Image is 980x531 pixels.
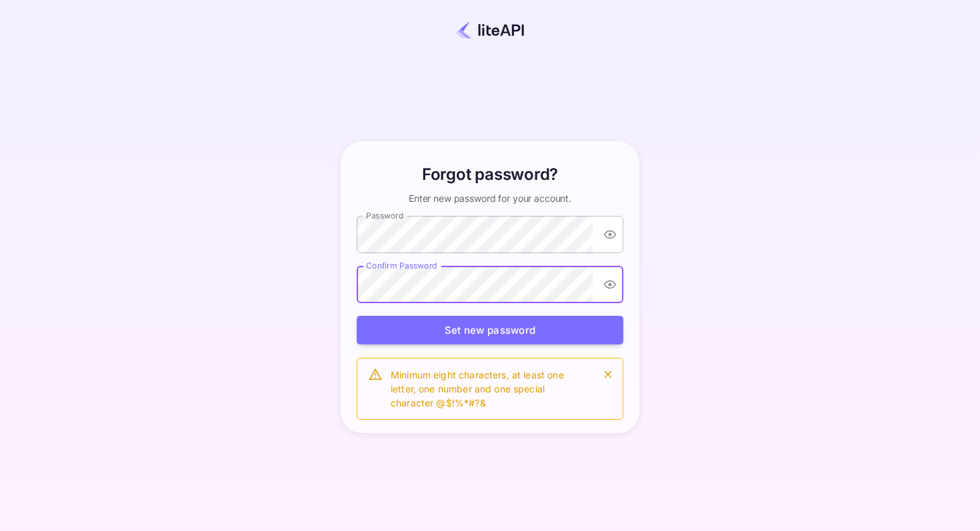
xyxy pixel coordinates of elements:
div: Minimum eight characters, at least one letter, one number and one special character @$!%*#?& [391,362,588,415]
p: Enter new password for your account. [409,192,571,205]
label: Confirm Password [366,260,437,271]
h6: Forgot password? [422,163,558,187]
img: liteapi [455,21,525,39]
button: toggle password visibility [598,223,622,247]
button: toggle password visibility [598,272,622,296]
label: Password [366,210,403,221]
button: Set new password [357,316,623,344]
button: close [599,365,617,384]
